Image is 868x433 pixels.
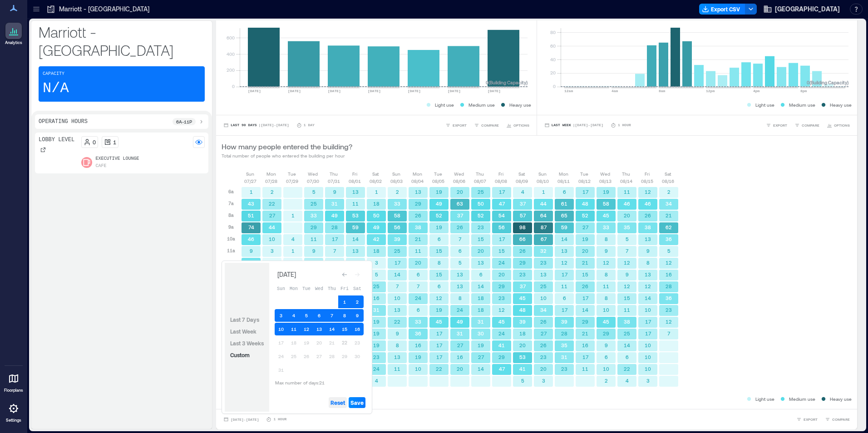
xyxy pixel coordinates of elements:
text: 15 [436,248,442,254]
text: 15 [498,248,505,254]
tspan: 600 [227,35,235,40]
text: 19 [436,224,442,230]
p: Thu [622,170,630,177]
p: 1 Day [304,123,315,128]
p: Operating Hours [39,118,88,125]
tspan: 200 [227,67,235,73]
p: Tue [434,170,442,177]
button: 11 [287,323,300,335]
text: 27 [269,212,276,218]
button: 10 [275,323,287,335]
p: 08/05 [432,177,444,185]
p: Wed [454,170,464,177]
p: Light use [435,101,454,108]
p: Lobby Level [39,136,74,143]
p: Analytics [5,40,22,45]
p: Heavy use [509,101,531,108]
text: 46 [248,236,254,242]
button: EXPORT [444,121,469,130]
p: Mon [559,170,568,177]
text: 56 [394,224,400,230]
text: 1 [291,260,295,266]
text: 50 [373,212,380,218]
text: 23 [540,260,547,266]
p: Wed [600,170,610,177]
text: [DATE] [328,89,341,93]
text: 28 [331,224,338,230]
text: 15 [478,236,484,242]
text: 12 [561,260,567,266]
text: 56 [498,224,505,230]
text: 20 [582,248,588,254]
text: 33 [311,212,317,218]
button: 12 [300,323,313,335]
text: 6 [459,248,462,254]
text: 9 [605,248,608,254]
button: COMPARE [823,415,852,424]
p: Thu [476,170,484,177]
text: 74 [248,224,254,230]
text: 17 [499,236,505,242]
text: 43 [248,201,254,207]
button: 4 [287,309,300,322]
text: 8am [659,89,666,93]
text: 9 [354,260,357,266]
text: 9 [333,189,336,195]
button: EXPORT [764,121,789,130]
p: 8a [228,212,234,219]
text: 6 [438,236,441,242]
button: 7 [325,309,338,322]
text: 25 [478,189,484,195]
button: Last Week |[DATE]-[DATE] [542,121,605,130]
text: 14 [561,236,567,242]
text: 38 [415,224,421,230]
p: Settings [6,418,21,423]
p: 07/28 [265,177,277,185]
button: [DATE]-[DATE] [222,415,261,424]
text: 49 [373,224,380,230]
text: 34 [666,201,672,207]
span: COMPARE [802,123,819,128]
tspan: 400 [227,51,235,57]
p: Medium use [789,101,815,108]
text: 14 [394,271,400,277]
text: 18 [373,201,380,207]
text: 18 [373,248,380,254]
text: 13 [645,236,651,242]
text: 23 [478,224,484,230]
text: 8 [605,236,608,242]
p: Sat [518,170,525,177]
text: 1 [291,248,295,254]
p: 07/29 [286,177,298,185]
text: 46 [645,201,651,207]
text: 52 [436,212,442,218]
text: 36 [666,236,672,242]
text: 17 [395,260,401,266]
span: Reset [330,399,345,406]
text: 26 [457,224,463,230]
text: 4 [521,189,524,195]
button: Last 90 Days |[DATE]-[DATE] [222,121,291,130]
p: 08/11 [557,177,570,185]
text: 17 [499,189,505,195]
text: [DATE] [448,89,461,93]
text: 25 [311,201,317,207]
text: 12am [564,89,573,93]
button: 9 [351,309,364,322]
p: Fri [352,170,357,177]
text: 52 [582,212,588,218]
text: 17 [582,189,589,195]
span: Last 3 Weeks [230,340,264,346]
text: 13 [415,189,421,195]
text: [DATE] [368,89,381,93]
button: EXPORT [794,415,819,424]
text: 44 [540,201,547,207]
text: 25 [394,248,400,254]
p: 08/01 [349,177,361,185]
p: Heavy use [830,101,852,108]
text: 13 [478,260,484,266]
text: 21 [582,260,588,266]
text: 13 [352,189,359,195]
span: COMPARE [481,123,499,128]
text: 26 [415,212,421,218]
